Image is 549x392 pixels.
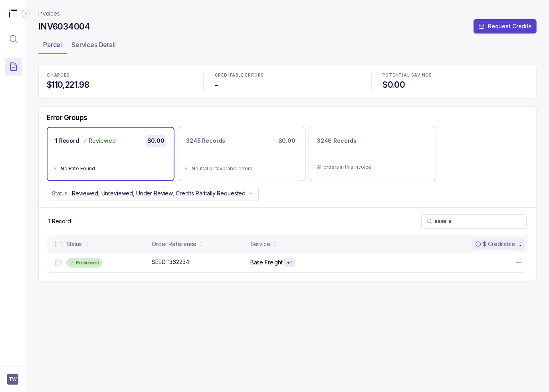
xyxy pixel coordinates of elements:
input: checkbox-checkbox [55,241,61,247]
a: Invoices [38,10,60,18]
div: Remaining page entries [48,217,71,225]
h5: Error Groups [47,113,87,122]
p: CHARGES [47,73,192,78]
p: Reviewed, Unreviewed, Under Review, Credits Partially Requested [72,189,246,197]
div: Neutral or favorable errors [192,165,296,173]
p: 1 Record [55,137,79,145]
li: Tab Services Detail [67,38,121,54]
h4: - [215,79,360,91]
div: Status [66,240,82,248]
button: Status:Reviewed, Unreviewed, Under Review, Credits Partially Requested [47,186,259,201]
div: Collapse Icon [21,9,30,18]
ul: Tab Group [38,38,537,54]
p: Parcel [43,40,62,49]
p: — [516,258,521,266]
p: Request Credits [488,22,532,30]
input: checkbox-checkbox [55,260,61,266]
div: Service [250,240,270,248]
p: Status: [52,189,69,197]
p: SEED11362234 [152,258,189,266]
button: Menu Icon Button DocumentTextIcon [5,58,22,75]
nav: breadcrumb [38,10,60,18]
li: Tab Parcel [38,38,67,54]
button: Request Credits [474,19,537,33]
p: Services Detail [71,40,116,49]
p: 1 Record [48,217,71,225]
h4: INV6034004 [38,21,90,32]
p: Reviewed [89,137,116,145]
div: $ Creditable [475,240,515,248]
h4: $110,221.98 [47,79,192,91]
div: Reviewed [66,258,103,268]
p: 3246 Records [317,137,357,145]
p: CREDITABLE ERRORS [215,73,360,78]
button: User initials [7,374,18,385]
p: $0.00 [277,135,297,146]
div: Order Reference [152,240,196,248]
div: No Rate Found [61,165,165,173]
p: POTENTIAL SAVINGS [383,73,528,78]
p: 3245 Records [186,137,225,145]
p: Base Freight [250,258,283,266]
p: All orders in this invoice [317,163,428,171]
h4: $0.00 [383,79,528,91]
p: + 1 [287,260,293,266]
button: Menu Icon Button MagnifyingGlassIcon [5,30,22,48]
p: $0.00 [146,135,166,146]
